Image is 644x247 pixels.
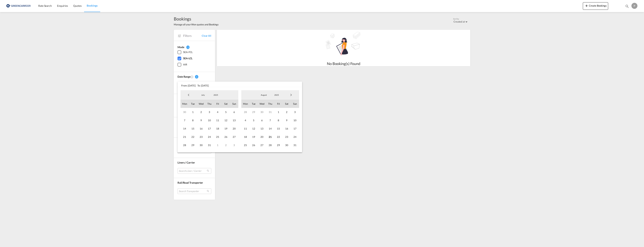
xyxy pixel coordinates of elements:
[274,100,283,108] span: Fri
[283,100,291,108] span: Sat
[185,91,192,99] span: Previous Month
[258,100,266,108] span: Wed
[209,92,222,98] md-select: Year: 2025
[178,82,302,87] span: From: [DATE] To: [DATE]
[270,92,283,98] md-select: Year: 2025
[222,100,230,108] span: Sat
[287,91,295,99] span: Next Month
[197,94,209,96] span: July
[250,100,258,108] span: Tue
[214,100,222,108] span: Fri
[258,94,270,96] span: August
[257,92,270,98] md-select: Month: August
[210,94,222,96] span: 2025
[266,100,274,108] span: Thu
[205,100,214,108] span: Thu
[189,100,197,108] span: Tue
[197,100,205,108] span: Wed
[197,92,209,98] md-select: Month: July
[230,100,238,108] span: Sun
[271,94,283,96] span: 2025
[181,100,189,108] span: Mon
[291,100,299,108] span: Sun
[241,100,250,108] span: Mon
